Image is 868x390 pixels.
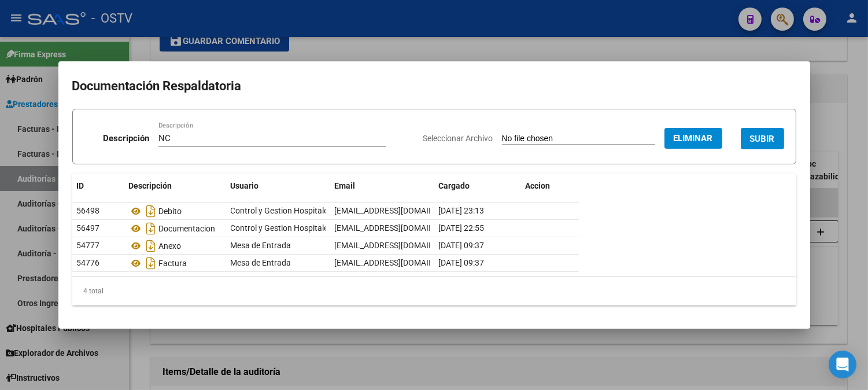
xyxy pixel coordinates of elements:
[335,206,463,215] span: [EMAIL_ADDRESS][DOMAIN_NAME]
[129,254,221,273] div: Factura
[129,202,221,220] div: Debito
[226,174,330,198] datatable-header-cell: Usuario
[439,223,485,233] span: [DATE] 22:55
[144,202,159,220] i: Descargar documento
[129,237,221,255] div: Anexo
[335,258,463,267] span: [EMAIL_ADDRESS][DOMAIN_NAME]
[77,223,100,233] span: 56497
[72,277,796,306] div: 4 total
[231,258,291,267] span: Mesa de Entrada
[335,223,463,233] span: [EMAIL_ADDRESS][DOMAIN_NAME]
[231,206,393,215] span: Control y Gestion Hospitales Públicos (OSTV)
[103,132,149,145] p: Descripción
[439,181,470,190] span: Cargado
[423,134,493,143] span: Seleccionar Archivo
[521,174,579,198] datatable-header-cell: Accion
[144,254,159,273] i: Descargar documento
[231,181,259,190] span: Usuario
[674,133,713,144] span: Eliminar
[129,219,221,238] div: Documentacion
[144,237,159,255] i: Descargar documento
[829,351,856,378] div: Open Intercom Messenger
[330,174,434,198] datatable-header-cell: Email
[144,219,159,238] i: Descargar documento
[439,258,485,267] span: [DATE] 09:37
[741,128,784,149] button: SUBIR
[72,75,796,97] h2: Documentación Respaldatoria
[439,241,485,250] span: [DATE] 09:37
[231,223,393,233] span: Control y Gestion Hospitales Públicos (OSTV)
[231,241,291,250] span: Mesa de Entrada
[664,128,722,149] button: Eliminar
[750,134,775,144] span: SUBIR
[77,206,100,215] span: 56498
[129,181,172,190] span: Descripción
[335,241,463,250] span: [EMAIL_ADDRESS][DOMAIN_NAME]
[439,206,485,215] span: [DATE] 23:13
[434,174,521,198] datatable-header-cell: Cargado
[335,181,356,190] span: Email
[124,174,226,198] datatable-header-cell: Descripción
[77,181,84,190] span: ID
[526,181,551,190] span: Accion
[77,241,100,250] span: 54777
[72,174,124,198] datatable-header-cell: ID
[77,258,100,267] span: 54776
